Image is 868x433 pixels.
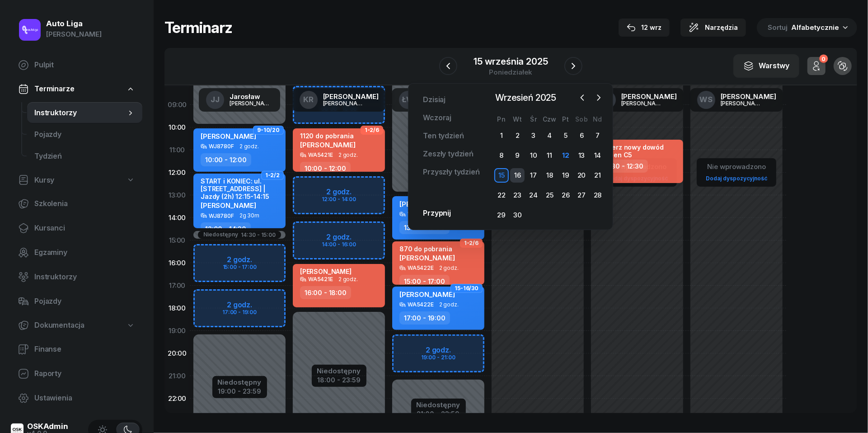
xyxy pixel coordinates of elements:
[164,229,190,252] div: 15:00
[721,93,776,100] div: [PERSON_NAME]
[598,160,648,173] div: 10:30 - 12:30
[201,177,280,201] div: START i KONIEC: ul. [STREET_ADDRESS] | Jazdy (2h) 12:15-14:15
[201,132,256,141] span: [PERSON_NAME]
[11,315,142,336] a: Dokumentacja
[474,69,548,75] div: poniedziałek
[399,290,455,299] span: [PERSON_NAME]
[416,145,481,163] a: Zeszły tydzień
[34,344,135,355] span: Finanse
[510,128,525,143] div: 2
[558,148,573,163] div: 12
[34,247,135,259] span: Egzaminy
[721,100,764,106] div: [PERSON_NAME]
[542,128,557,143] div: 4
[34,271,135,283] span: Instruktorzy
[164,274,190,297] div: 17:00
[164,94,190,116] div: 09:00
[308,276,333,282] div: WA5421E
[11,54,142,76] a: Pulpit
[300,132,356,140] div: 1120 do pobrania
[164,252,190,274] div: 16:00
[164,161,190,184] div: 12:00
[323,100,366,106] div: [PERSON_NAME]
[591,128,605,143] div: 7
[11,339,142,360] a: Finanse
[209,143,234,149] div: WJ8780F
[510,168,525,183] div: 16
[510,208,525,222] div: 30
[417,400,460,419] button: Niedostępny21:00 - 23:59
[34,368,135,380] span: Raporty
[819,55,828,63] div: 0
[365,129,379,131] span: 1-2/6
[621,93,677,100] div: [PERSON_NAME]
[526,168,541,183] div: 17
[11,242,142,264] a: Egzaminy
[416,163,487,181] a: Przyszły tydzień
[241,232,276,238] div: 14:30 - 15:00
[34,59,135,71] span: Pulpit
[702,159,771,186] button: Nie wprowadzonoDodaj dyspozycyjność
[680,19,746,37] button: Narzędzia
[558,115,573,123] div: Pt
[542,168,557,183] div: 18
[201,153,251,166] div: 10:00 - 12:00
[11,217,142,239] a: Kursanci
[439,301,459,308] span: 2 godz.
[494,188,509,202] div: 22
[27,124,142,146] a: Pojazdy
[209,213,234,219] div: WJ8780F
[399,311,450,325] div: 17:00 - 19:00
[265,174,280,176] span: 1-2/2
[510,148,525,163] div: 9
[27,146,142,167] a: Tydzień
[34,198,135,210] span: Szkolenia
[494,208,509,222] div: 29
[164,297,190,320] div: 18:00
[591,148,605,163] div: 14
[757,18,857,37] button: Sortuj Alfabetycznie
[598,143,678,159] div: odbierz nowy dowód Citroen C5
[34,83,74,95] span: Terminarze
[164,184,190,207] div: 13:00
[416,109,459,127] a: Wczoraj
[46,20,102,28] div: Auto Liga
[525,115,541,123] div: Śr
[591,188,605,202] div: 28
[34,174,54,186] span: Kursy
[34,392,135,404] span: Ustawienia
[292,88,386,112] a: KR[PERSON_NAME][PERSON_NAME]
[492,90,560,105] span: Wrzesień 2025
[11,170,142,191] a: Kursy
[542,115,558,123] div: Czw
[308,152,333,158] div: WA5421E
[573,115,589,123] div: Sob
[303,96,314,104] span: KR
[705,22,738,33] span: Narzędzia
[399,245,455,253] div: 870 do pobrania
[702,173,771,184] a: Dodaj dyspozycyjność
[558,168,573,183] div: 19
[702,161,771,173] div: Nie wprowadzono
[558,128,573,143] div: 5
[300,286,351,299] div: 16:00 - 18:00
[526,128,541,143] div: 3
[590,115,605,123] div: Nd
[455,287,479,289] span: 15-16/30
[34,107,126,119] span: Instruktorzy
[791,23,839,32] span: Alfabetycznie
[218,379,262,386] div: Niedostępny
[494,128,509,143] div: 1
[408,211,435,217] div: WA0592G
[743,60,789,72] div: Warstwy
[338,276,358,282] span: 2 godz.
[164,387,190,410] div: 22:00
[239,212,259,219] span: 2g 30m
[558,188,573,202] div: 26
[690,88,784,112] a: WS[PERSON_NAME][PERSON_NAME]
[11,193,142,215] a: Szkolenia
[230,100,273,106] div: [PERSON_NAME]
[591,168,605,183] div: 21
[399,200,455,208] span: [PERSON_NAME]
[164,365,190,387] div: 21:00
